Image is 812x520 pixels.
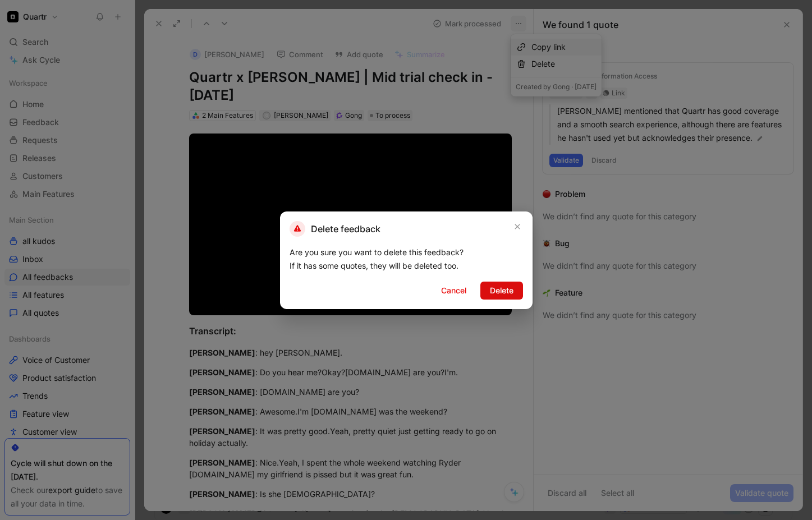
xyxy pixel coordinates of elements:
[480,282,523,300] button: Delete
[441,284,466,297] span: Cancel
[290,246,523,273] div: Are you sure you want to delete this feedback? If it has some quotes, they will be deleted too.
[490,284,513,297] span: Delete
[290,221,380,237] h2: Delete feedback
[432,282,476,300] button: Cancel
